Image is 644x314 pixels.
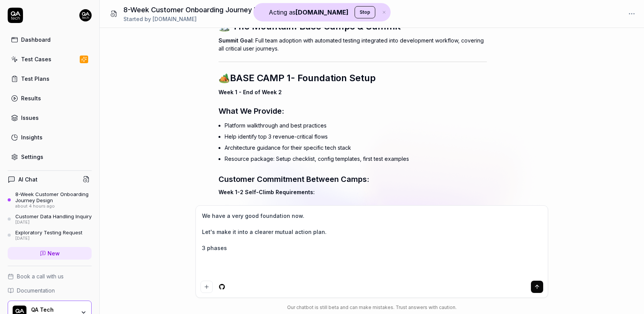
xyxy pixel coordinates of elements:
a: Insights [8,130,92,145]
span: Week 1 - End of Week 2 [219,89,282,95]
li: Platform walkthrough and best practices [225,120,487,131]
a: Settings [8,149,92,164]
span: Summit Goal [219,37,253,44]
li: Complete account setup and invite team members [225,202,487,213]
div: Test Plans [21,75,49,83]
span: BASE CAMP 1 [230,72,291,83]
span: Documentation [17,286,55,294]
a: Exploratory Testing Request[DATE] [8,229,92,241]
div: 8-Week Customer Onboarding Journey Design [15,191,92,204]
div: Issues [21,114,39,122]
span: [DOMAIN_NAME] [153,16,197,22]
div: [DATE] [15,220,92,225]
span: What We Provide: [219,106,284,116]
span: Customer Commitment Between Camps: [219,175,369,184]
div: Started by [123,15,276,23]
div: about 4 hours ago [15,204,92,209]
div: Our chatbot is still beta and can make mistakes. Trust answers with caution. [195,304,548,311]
span: Book a call with us [17,272,64,280]
div: Results [21,94,41,102]
li: Architecture guidance for their specific tech stack [225,142,487,153]
h1: 8-Week Customer Onboarding Journey Design [123,5,276,15]
a: Documentation [8,286,92,294]
a: Book a call with us [8,272,92,280]
div: Settings [21,153,43,161]
div: Insights [21,133,43,141]
li: Resource package: Setup checklist, config templates, first test examples [225,153,487,164]
p: : Full team adoption with automated testing integrated into development workflow, covering all cr... [219,36,487,52]
div: Customer Data Handling Inquiry [15,213,92,219]
a: 8-Week Customer Onboarding Journey Designabout 4 hours ago [8,191,92,209]
div: Exploratory Testing Request [15,229,82,235]
button: Stop [355,6,375,18]
textarea: We have a very good foundation now. Let's make it into a clearer mutual action plan. 3 phases [200,210,543,278]
li: Help identify top 3 revenue-critical flows [225,131,487,142]
div: [DATE] [15,236,82,241]
a: Issues [8,110,92,125]
a: Test Plans [8,71,92,86]
a: Customer Data Handling Inquiry[DATE] [8,213,92,225]
div: QA Tech [31,306,76,313]
a: Dashboard [8,32,92,47]
span: New [48,249,60,257]
h4: AI Chat [18,175,38,183]
a: Test Cases [8,52,92,67]
div: Test Cases [21,55,51,63]
div: Dashboard [21,36,51,44]
button: Add attachment [200,281,213,293]
a: New [8,247,92,260]
img: 7ccf6c19-61ad-4a6c-8811-018b02a1b829.jpg [79,9,92,21]
a: Results [8,91,92,106]
h2: 🏕️ - Foundation Setup [219,71,487,85]
span: Week 1-2 Self-Climb Requirements: [219,189,315,195]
